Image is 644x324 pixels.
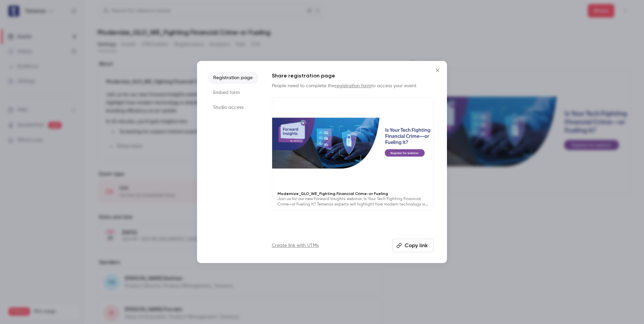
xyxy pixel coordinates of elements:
[272,97,433,210] a: Modernize_GLO_WE_Fighting Financial Crime-or FuelingJoin us for our new Forward Insights webinar,...
[392,239,433,252] button: Copy link
[335,84,371,88] a: registration form
[208,101,258,114] li: Studio access
[208,72,258,84] li: Registration page
[278,196,428,207] p: Join us for our new Forward Insights webinar, Is Your Tech Fighting Financial Crime—or Fueling It...
[278,191,428,196] p: Modernize_GLO_WE_Fighting Financial Crime-or Fueling
[208,87,258,99] li: Embed form
[272,72,433,80] h1: Share registration page
[431,64,444,77] button: Close
[272,83,433,89] p: People need to complete the to access your event
[272,242,319,249] a: Create link with UTMs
